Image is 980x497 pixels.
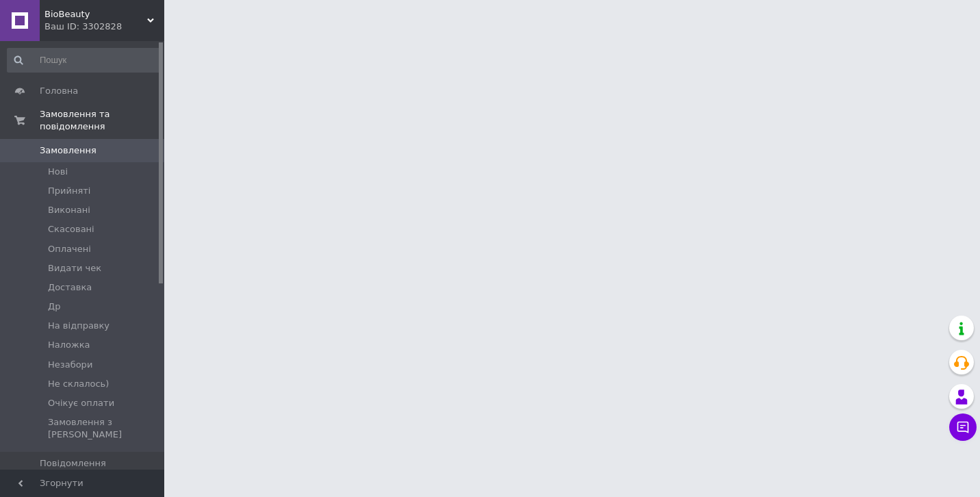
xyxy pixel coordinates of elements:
span: Очікує оплати [48,397,114,409]
span: Замовлення [40,144,96,157]
span: Доставка [48,281,92,294]
span: Головна [40,85,78,97]
span: Нові [48,166,68,178]
span: Не склалось) [48,378,109,390]
span: Незабори [48,359,92,371]
span: Скасовані [48,223,94,235]
span: На відправку [48,320,109,332]
button: Чат з покупцем [949,413,977,441]
span: Наложка [48,339,90,351]
input: Пошук [7,48,162,73]
span: Др [48,301,60,313]
div: Ваш ID: 3302828 [44,21,164,33]
span: Повідомлення [40,457,106,470]
span: Прийняті [48,185,90,197]
span: Виконані [48,204,90,216]
span: Видати чек [48,262,101,275]
span: Замовлення з [PERSON_NAME] [48,416,160,441]
span: BioBeauty [44,8,147,21]
span: Замовлення та повідомлення [40,108,164,133]
span: Оплачені [48,243,91,255]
